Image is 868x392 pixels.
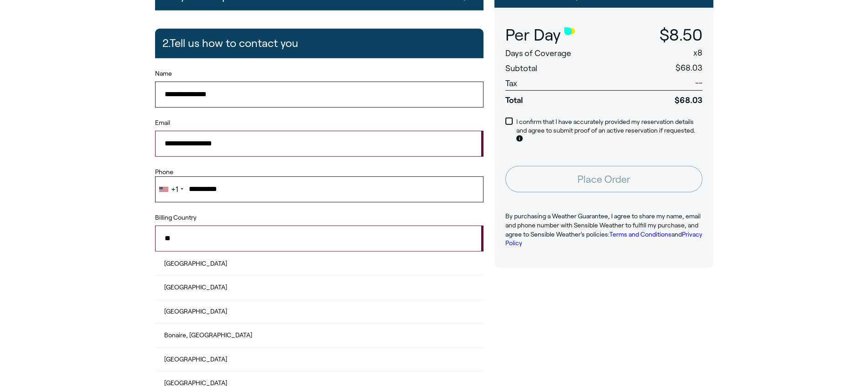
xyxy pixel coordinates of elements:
[494,283,713,346] iframe: Customer reviews powered by Trustpilot
[505,166,702,192] button: Place Order
[155,168,483,177] label: Phone
[505,64,537,73] span: Subtotal
[626,90,702,106] span: $68.03
[164,259,227,271] span: [GEOGRAPHIC_DATA]
[516,118,702,144] p: I confirm that I have accurately provided my reservation details and agree to submit proof of an ...
[164,355,227,366] span: [GEOGRAPHIC_DATA]
[155,213,197,222] label: Billing Country
[162,32,298,54] h2: 2. Tell us how to contact you
[505,26,561,44] span: Per Day
[155,69,483,78] label: Name
[164,307,227,319] span: [GEOGRAPHIC_DATA]
[505,49,571,58] span: Days of Coverage
[155,119,483,128] label: Email
[505,90,626,106] span: Total
[660,26,702,44] span: $8.50
[164,331,252,342] span: Bonaire, [GEOGRAPHIC_DATA]
[164,379,227,390] span: [GEOGRAPHIC_DATA]
[695,78,702,88] span: --
[156,177,186,201] div: Telephone country code
[609,231,671,238] a: Terms and Conditions
[693,48,702,57] span: x 8
[505,79,517,88] span: Tax
[171,186,178,193] div: +1
[505,212,702,248] p: By purchasing a Weather Guarantee, I agree to share my name, email and phone number with Sensible...
[164,283,227,294] span: [GEOGRAPHIC_DATA]
[676,63,702,72] span: $68.03
[155,29,483,58] button: 2.Tell us how to contact you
